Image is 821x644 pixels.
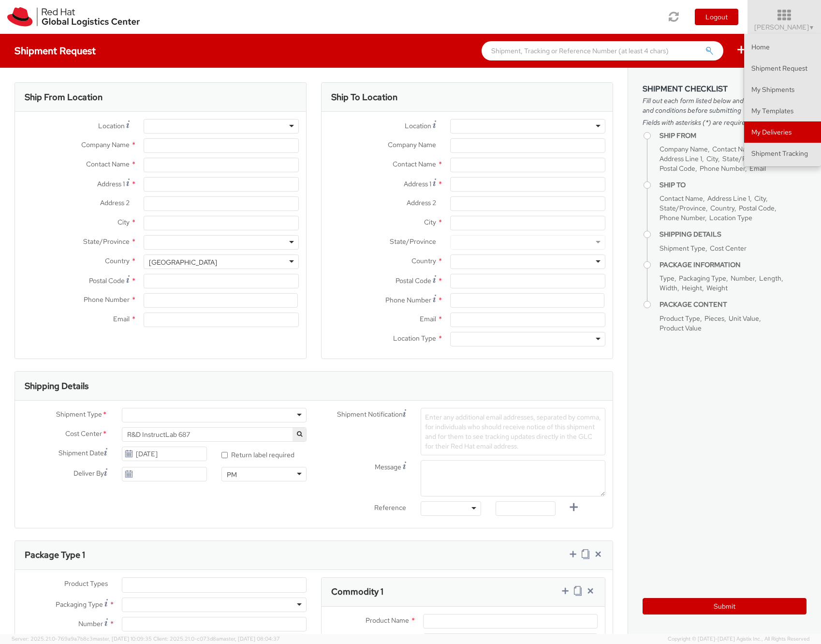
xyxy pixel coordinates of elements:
span: R&D InstructLab 687 [127,430,301,439]
img: rh-logistics-00dfa346123c4ec078e1.svg [7,7,140,27]
span: Deliver By [73,468,104,479]
span: Phone Number [385,296,431,304]
span: Address Line 1 [660,154,702,163]
span: Fill out each form listed below and agree to the terms and conditions before submitting [643,96,806,115]
span: Email [113,315,130,323]
span: Contact Name [712,145,756,153]
span: Address 1 [404,180,431,188]
span: Country [411,256,436,265]
h3: Shipment Checklist [643,85,806,93]
span: Packaging Type [679,274,726,283]
span: Address 2 [100,198,130,207]
span: Type [660,274,674,283]
span: Contact Name [86,160,130,168]
span: Number [731,274,755,283]
span: Postal Code [739,204,775,212]
span: Enter any additional email addresses, separated by comma, for individuals who should receive noti... [425,413,601,450]
span: State/Province [722,154,769,163]
span: Shipment Type [660,244,705,253]
span: Cost Center [65,429,102,440]
h4: Package Information [660,261,806,269]
label: Return label required [221,449,296,460]
span: Product Types [64,579,108,588]
span: Number [78,619,103,628]
span: Postal Code [89,276,125,285]
h4: Ship From [660,132,806,139]
span: Unit Value [729,314,759,323]
span: Location [98,121,125,130]
span: Location [405,121,431,130]
span: master, [DATE] 08:04:37 [219,635,280,642]
span: Message [375,463,401,471]
span: Address Line 1 [707,194,750,203]
span: City [706,154,718,163]
span: Shipment Type [56,409,102,420]
span: Email [749,164,766,173]
span: City [117,218,130,226]
h3: Ship From Location [25,92,103,102]
a: Shipment Tracking [744,143,821,164]
a: My Deliveries [744,121,821,143]
span: Pieces [704,314,724,323]
h4: Package Content [660,301,806,308]
span: Cost Center [710,244,747,253]
span: Location Type [393,334,436,343]
span: Height [682,284,702,292]
span: Packaging Type [56,600,103,609]
span: Country [105,256,130,265]
span: Postal Code [396,276,431,285]
h4: Shipment Request [15,45,96,56]
span: Shipment Date [59,448,104,458]
span: Client: 2025.21.0-c073d8a [153,635,280,642]
h4: Ship To [660,181,806,189]
span: State/Province [390,237,436,246]
span: Location Type [709,213,752,222]
span: Fields with asterisks (*) are required [643,118,806,127]
span: Server: 2025.21.0-769a9a7b8c3 [12,635,152,642]
div: [GEOGRAPHIC_DATA] [149,257,217,267]
span: Shipment Notification [337,409,403,419]
span: Email [420,315,436,323]
span: City [424,218,436,226]
span: Address 2 [407,198,436,207]
span: Contact Name [660,194,703,203]
a: My Shipments [744,79,821,100]
span: Phone Number [700,164,745,173]
span: Postal Code [660,164,695,173]
span: Product Type [660,314,700,323]
span: State/Province [660,204,706,212]
button: Submit [643,598,806,614]
span: R&D InstructLab 687 [122,427,307,442]
span: Address 1 [97,180,125,188]
span: Company Name [660,145,708,153]
span: Weight [706,284,728,292]
span: State/Province [83,237,130,246]
span: Company Name [81,140,130,149]
span: Company Name [388,140,436,149]
span: Reference [374,503,406,512]
span: Phone Number [660,213,705,222]
span: Width [660,284,677,292]
h3: Shipping Details [25,381,88,391]
input: Shipment, Tracking or Reference Number (at least 4 chars) [482,41,723,60]
h4: Shipping Details [660,231,806,238]
span: Copyright © [DATE]-[DATE] Agistix Inc., All Rights Reserved [668,635,809,643]
button: Logout [695,9,738,25]
h3: Package Type 1 [25,550,85,560]
a: Home [744,36,821,58]
span: [PERSON_NAME] [754,23,815,31]
h3: Ship To Location [331,92,397,102]
span: Product Name [366,616,409,625]
div: PM [227,470,237,479]
input: Return label required [221,452,228,458]
span: Country [710,204,734,212]
span: master, [DATE] 10:09:35 [93,635,152,642]
span: City [754,194,766,203]
span: Phone Number [84,295,130,304]
a: Shipment Request [744,58,821,79]
span: ▼ [809,24,815,31]
a: My Templates [744,100,821,121]
span: Length [759,274,781,283]
h3: Commodity 1 [331,587,383,597]
span: Product Value [660,324,702,332]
